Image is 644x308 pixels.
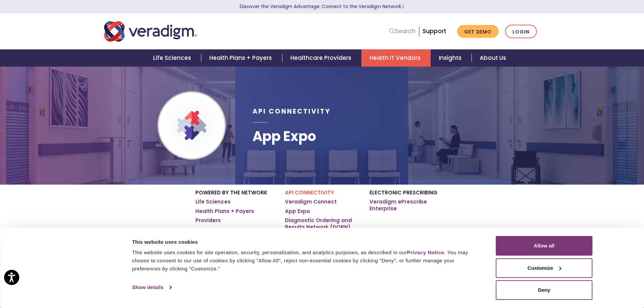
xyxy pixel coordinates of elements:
[496,258,593,278] button: Customize
[132,238,481,246] div: This website uses cookies
[401,3,404,10] span: Learn More
[253,128,331,144] h1: App Expo
[407,250,444,255] a: Privacy Notice
[104,20,197,43] img: Veradigm logo
[285,208,310,215] a: App Expo
[505,25,537,39] a: Login
[457,25,499,38] a: Get Demo
[423,27,446,35] a: Support
[253,107,331,116] span: API Connectivity
[285,217,359,230] a: Diagnostic Ordering and Results Network (DORN)
[282,49,361,67] a: Healthcare Providers
[195,198,231,205] a: Life Sciences
[240,3,404,10] a: Discover the Veradigm Advantage: Connect to the Veradigm NetworkLearn More
[132,282,171,292] a: Show details
[431,49,472,67] a: Insights
[285,198,337,205] a: Veradigm Connect
[496,236,593,256] button: Allow all
[472,49,514,67] a: About Us
[201,49,282,67] a: Health Plans + Payers
[361,49,431,67] a: Health IT Vendors
[496,280,593,300] button: Deny
[145,49,201,67] a: Life Sciences
[195,208,254,215] a: Health Plans + Payers
[195,217,221,224] a: Providers
[369,198,449,212] a: Veradigm ePrescribe Enterprise
[389,27,415,36] a: Search
[132,248,481,273] div: This website uses cookies for site operation, security, personalization, and analytics purposes, ...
